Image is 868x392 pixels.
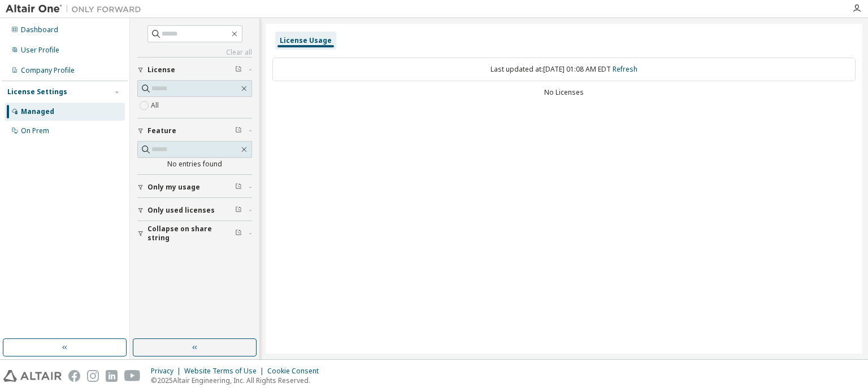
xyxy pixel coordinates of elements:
span: Clear filter [235,65,242,74]
div: Cookie Consent [267,367,325,376]
span: Clear filter [235,126,242,135]
div: Managed [21,107,54,116]
label: All [151,99,161,112]
span: Clear filter [235,183,242,192]
button: Collapse on share string [137,221,252,246]
div: License Settings [7,87,67,96]
span: Feature [147,126,176,135]
button: Only used licenses [137,198,252,223]
a: Clear all [137,48,252,57]
img: facebook.svg [68,370,80,382]
div: Last updated at: [DATE] 01:08 AM EDT [272,58,856,81]
img: youtube.svg [124,370,141,382]
div: No Licenses [272,88,856,97]
span: Clear filter [235,229,242,238]
p: © 2025 Altair Engineering, Inc. All Rights Reserved. [151,376,325,385]
div: Privacy [151,367,184,376]
div: User Profile [21,46,59,55]
img: linkedin.svg [106,370,118,382]
img: altair_logo.svg [3,370,62,382]
div: No entries found [137,160,252,169]
button: Only my usage [137,175,252,200]
div: Dashboard [21,25,58,34]
div: Website Terms of Use [184,367,267,376]
button: Feature [137,118,252,143]
span: Collapse on share string [147,224,235,243]
div: Company Profile [21,66,75,75]
span: Only used licenses [147,206,215,215]
div: License Usage [280,36,332,45]
span: Clear filter [235,206,242,215]
img: instagram.svg [87,370,99,382]
span: License [147,65,175,74]
img: Altair One [6,3,147,15]
span: Only my usage [147,183,200,192]
div: On Prem [21,126,49,135]
button: License [137,58,252,82]
a: Refresh [613,64,637,74]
